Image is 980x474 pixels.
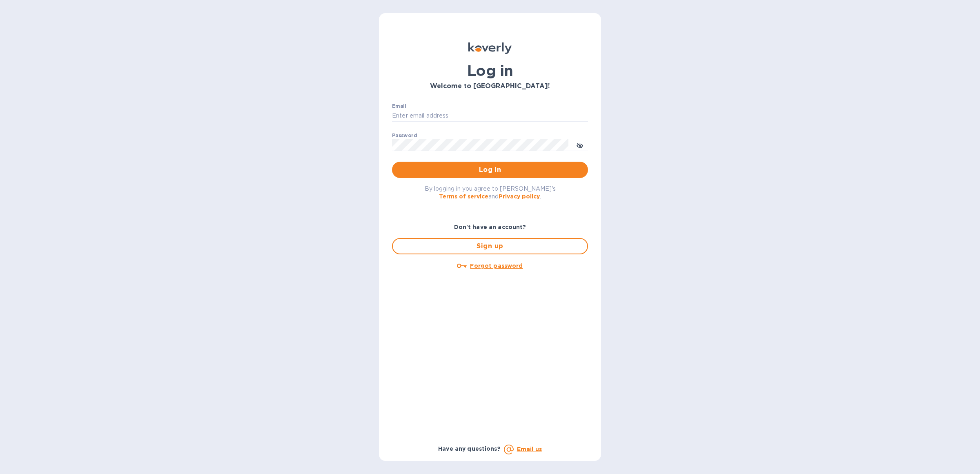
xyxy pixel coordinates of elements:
a: Email us [517,446,542,452]
b: Have any questions? [438,445,501,452]
input: Enter email address [392,110,588,122]
label: Email [392,104,406,109]
label: Password [392,133,417,138]
a: Terms of service [439,193,488,200]
button: toggle password visibility [572,137,588,153]
span: Log in [399,165,581,175]
u: Forgot password [470,263,523,269]
span: Sign up [399,241,581,251]
b: Don't have an account? [454,224,526,230]
button: Log in [392,162,588,178]
button: Sign up [392,238,588,254]
span: By logging in you agree to [PERSON_NAME]'s and . [425,185,556,200]
img: Koverly [468,42,512,54]
h1: Log in [392,62,588,79]
h3: Welcome to [GEOGRAPHIC_DATA]! [392,82,588,90]
a: Privacy policy [499,193,540,200]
